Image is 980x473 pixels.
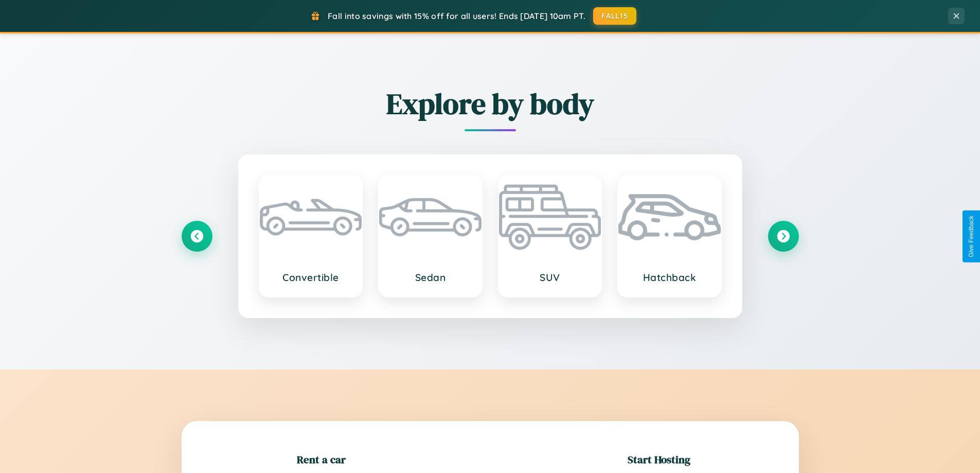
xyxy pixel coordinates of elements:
[328,11,585,21] span: Fall into savings with 15% off for all users! Ends [DATE] 10am PT.
[297,452,346,467] h2: Rent a car
[389,271,471,284] h3: Sedan
[593,7,636,25] button: FALL15
[968,216,975,257] div: Give Feedback
[629,271,710,284] h3: Hatchback
[182,84,799,124] h2: Explore by body
[509,271,591,284] h3: SUV
[270,271,352,284] h3: Convertible
[628,452,690,467] h2: Start Hosting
